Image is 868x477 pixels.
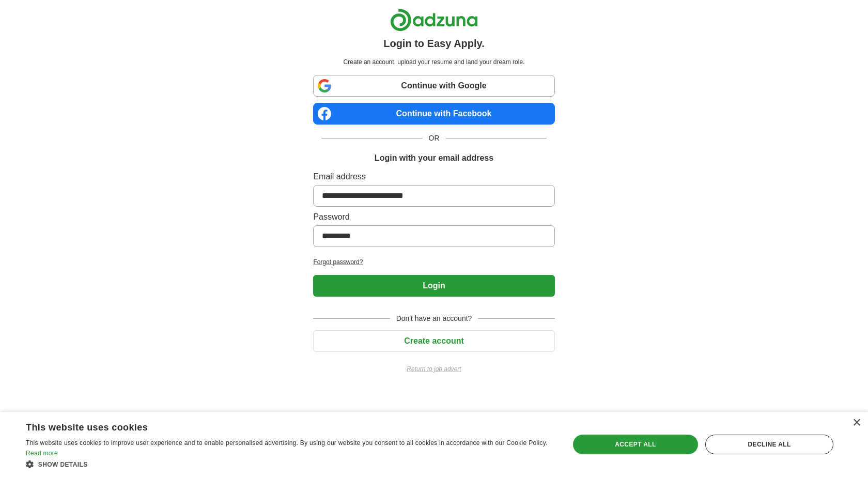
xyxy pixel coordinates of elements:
label: Email address [313,171,554,183]
a: Forgot password? [313,257,554,267]
span: Show details [38,461,88,468]
a: Create account [313,336,554,345]
span: OR [423,133,446,144]
p: Create an account, upload your resume and land your dream role. [315,57,552,67]
h1: Login to Easy Apply. [383,36,485,51]
span: Don't have an account? [390,313,478,324]
div: This website uses cookies [26,418,528,434]
button: Login [313,275,554,297]
div: Close [853,419,860,427]
label: Password [313,211,554,223]
h1: Login with your email address [375,152,493,164]
a: Continue with Google [313,75,554,97]
div: Show details [26,459,553,469]
img: Adzuna logo [390,8,478,32]
button: Create account [313,330,554,352]
div: Decline all [705,435,833,454]
a: Return to job advert [313,364,554,374]
span: This website uses cookies to improve user experience and to enable personalised advertising. By u... [26,439,548,447]
div: Accept all [573,435,698,454]
a: Continue with Facebook [313,103,554,125]
a: Read more, opens a new window [26,450,58,457]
